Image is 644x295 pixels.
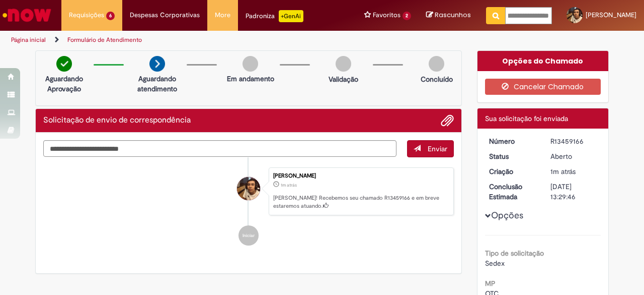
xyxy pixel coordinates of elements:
[215,10,230,20] span: More
[485,279,496,288] b: MP
[273,194,448,210] p: [PERSON_NAME]! Recebemos seu chamado R13459166 e em breve estaremos atuando.
[69,10,104,20] span: Requisições
[336,56,351,72] img: img-circle-grey.png
[43,116,191,125] h2: Solicitação de envio de correspondência Histórico de tíquete
[373,10,400,20] span: Favoritos
[237,177,260,200] div: Felipe Bispo
[56,56,72,72] img: check-circle-green.png
[403,12,411,20] span: 2
[550,151,597,161] div: Aberto
[481,182,543,202] dt: Conclusão Estimada
[329,74,358,84] p: Validação
[486,7,506,24] button: Pesquisar
[281,182,297,188] time: 28/08/2025 16:29:43
[550,167,576,176] span: 1m atrás
[273,173,448,179] div: [PERSON_NAME]
[426,11,471,20] a: Rascunhos
[485,249,544,258] b: Tipo de solicitação
[586,11,636,19] span: [PERSON_NAME]
[279,10,303,22] p: +GenAi
[67,36,142,44] a: Formulário de Atendimento
[428,144,447,153] span: Enviar
[227,74,274,84] p: Em andamento
[441,114,454,127] button: Adicionar anexos
[485,114,568,123] span: Sua solicitação foi enviada
[130,10,200,20] span: Despesas Corporativas
[481,166,543,176] dt: Criação
[149,56,165,72] img: arrow-next.png
[550,136,597,146] div: R13459166
[477,51,609,71] div: Opções do Chamado
[435,10,471,20] span: Rascunhos
[40,74,89,94] p: Aguardando Aprovação
[550,167,576,176] time: 28/08/2025 16:29:43
[43,140,396,157] textarea: Digite sua mensagem aqui...
[429,56,444,72] img: img-circle-grey.png
[550,166,597,176] div: 28/08/2025 16:29:43
[246,10,303,22] div: Padroniza
[481,151,543,161] dt: Status
[43,157,454,256] ul: Histórico de tíquete
[11,36,46,44] a: Página inicial
[281,182,297,188] span: 1m atrás
[133,74,182,94] p: Aguardando atendimento
[421,74,453,84] p: Concluído
[485,79,601,95] button: Cancelar Chamado
[43,167,454,216] li: Felipe Bispo
[1,5,53,25] img: ServiceNow
[106,12,115,20] span: 6
[8,31,422,49] ul: Trilhas de página
[485,259,505,268] span: Sedex
[550,182,597,202] div: [DATE] 13:29:46
[407,140,454,157] button: Enviar
[481,136,543,146] dt: Número
[243,56,258,72] img: img-circle-grey.png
